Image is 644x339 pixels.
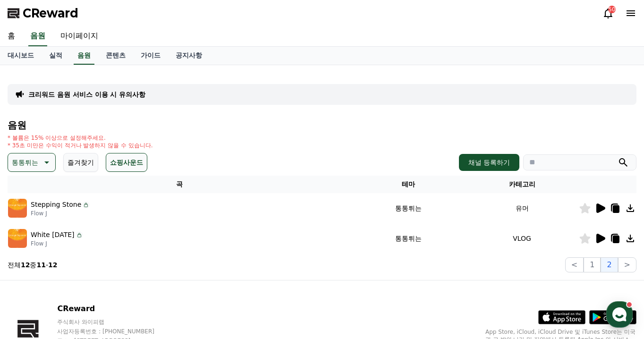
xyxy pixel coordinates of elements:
[98,47,133,65] a: 콘텐츠
[8,176,351,193] th: 곡
[8,199,27,218] img: music
[57,303,172,314] p: CReward
[3,261,62,284] a: 홈
[8,134,153,142] p: * 볼륨은 15% 이상으로 설정해주세요.
[23,6,78,21] span: CReward
[48,261,57,269] strong: 12
[146,275,157,282] span: 설정
[57,328,172,335] p: 사업자등록번호 : [PHONE_NUMBER]
[31,230,75,240] p: White [DATE]
[86,275,98,283] span: 대화
[465,176,579,193] th: 카테고리
[351,223,465,254] td: 통통튀는
[12,156,38,169] p: 통통튀는
[459,154,519,171] button: 채널 등록하기
[133,47,168,65] a: 가이드
[63,153,98,172] button: 즐겨찾기
[74,47,94,65] a: 음원
[42,47,70,65] a: 실적
[565,257,584,272] button: <
[122,261,181,284] a: 설정
[465,223,579,254] td: VLOG
[31,240,83,247] p: Flow J
[8,229,27,248] img: music
[8,142,153,149] p: * 35초 미만은 수익이 적거나 발생하지 않을 수 있습니다.
[601,257,618,272] button: 2
[465,193,579,223] td: 유머
[31,200,81,210] p: Stepping Stone
[31,210,90,217] p: Flow J
[351,193,465,223] td: 통통튀는
[8,153,56,172] button: 통통튀는
[57,318,172,326] p: 주식회사 와이피랩
[28,26,47,46] a: 음원
[36,261,45,269] strong: 11
[351,176,465,193] th: 테마
[53,26,106,46] a: 마이페이지
[8,260,58,270] p: 전체 중 -
[8,120,636,130] h4: 음원
[30,275,35,282] span: 홈
[602,8,614,19] a: 50
[62,261,122,284] a: 대화
[618,257,636,272] button: >
[106,153,147,172] button: 쇼핑사운드
[28,90,145,99] a: 크리워드 음원 서비스 이용 시 유의사항
[168,47,210,65] a: 공지사항
[8,6,78,21] a: CReward
[584,257,601,272] button: 1
[21,261,30,269] strong: 12
[608,6,616,13] div: 50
